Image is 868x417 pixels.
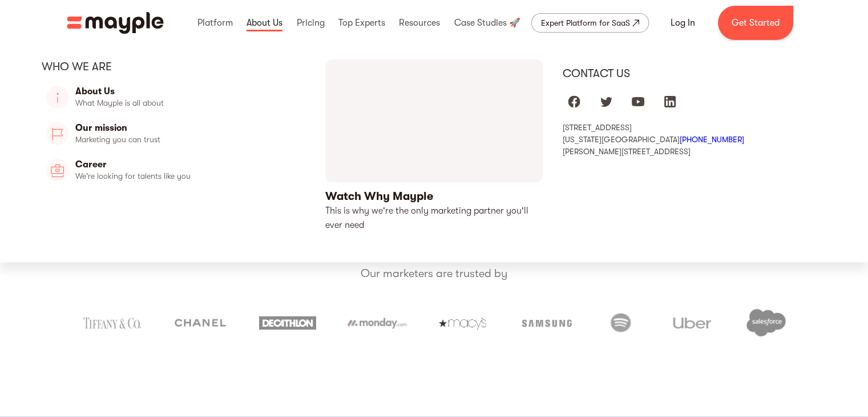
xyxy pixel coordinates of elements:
[563,66,827,81] div: Contact us
[336,5,388,41] div: Top Experts
[126,67,192,75] div: Keywords by Traffic
[18,18,27,27] img: logo_orange.svg
[663,95,677,109] img: linkedIn
[563,90,586,113] a: Mayple at Facebook
[659,90,681,113] a: Mayple at LinkedIn
[30,30,126,39] div: Domain: [DOMAIN_NAME]
[325,59,543,232] a: open lightbox
[718,6,793,40] a: Get Started
[114,66,123,75] img: tab_keywords_by_traffic_grey.svg
[541,16,630,30] div: Expert Platform for SaaS
[627,90,649,113] a: Mayple at Youtube
[396,5,443,41] div: Resources
[244,5,285,41] div: About Us
[599,95,613,109] img: twitter logo
[42,59,306,74] div: Who we are
[563,122,827,157] div: [STREET_ADDRESS] [US_STATE][GEOGRAPHIC_DATA] [PERSON_NAME][STREET_ADDRESS]
[67,12,164,34] a: home
[680,135,744,144] a: [PHONE_NUMBER]
[32,18,56,27] div: v 4.0.25
[67,12,164,34] img: Mayple logo
[18,30,27,39] img: website_grey.svg
[31,66,40,75] img: tab_domain_overview_orange.svg
[195,5,236,41] div: Platform
[567,95,581,109] img: facebook logo
[657,9,709,37] a: Log In
[293,5,327,41] div: Pricing
[595,90,617,113] a: Mayple at Twitter
[631,95,645,109] img: youtube logo
[43,67,102,75] div: Domain Overview
[531,13,649,33] a: Expert Platform for SaaS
